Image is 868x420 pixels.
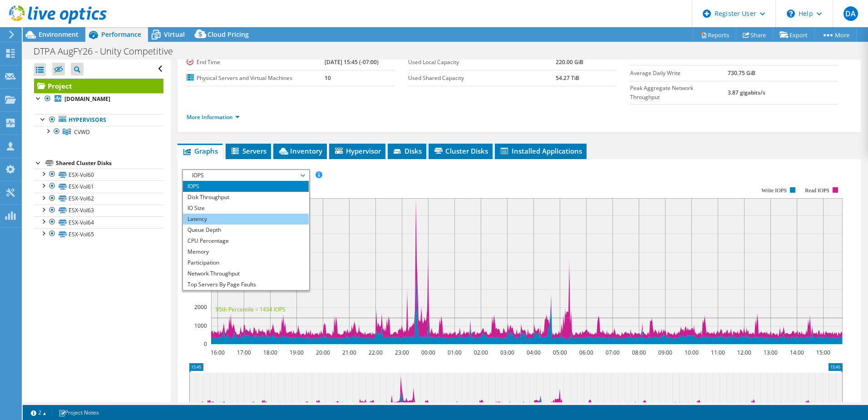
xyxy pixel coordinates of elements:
[34,169,163,180] a: ESX-Vol60
[34,216,163,228] a: ESX-Vol64
[658,349,672,356] text: 09:00
[342,349,356,356] text: 21:00
[556,58,583,66] b: 220.00 GiB
[761,187,787,194] text: Write IOPS
[183,235,309,246] li: CPU Percentage
[34,79,163,93] a: Project
[526,349,540,356] text: 04:00
[183,268,309,279] li: Network Throughput
[289,349,303,356] text: 19:00
[183,192,309,203] li: Disk Throughput
[34,205,163,216] a: ESX-Vol63
[710,349,725,356] text: 11:00
[392,146,422,155] span: Disks
[34,180,163,192] a: ESX-Vol61
[187,170,304,181] span: IOPS
[728,53,788,61] b: 68% reads / 32% writes
[684,349,698,356] text: 10:00
[447,349,461,356] text: 01:00
[52,407,105,418] a: Project Notes
[207,30,249,39] span: Cloud Pricing
[789,349,804,356] text: 14:00
[787,10,795,18] svg: \n
[631,349,646,356] text: 08:00
[325,58,379,66] b: [DATE] 15:45 (-07:00)
[843,6,858,21] span: DA
[552,349,567,356] text: 05:00
[34,114,163,126] a: Hypervisors
[408,74,556,83] label: Used Shared Capacity
[183,257,309,268] li: Participation
[630,69,728,78] label: Average Daily Write
[164,30,185,39] span: Virtual
[316,349,330,356] text: 20:00
[334,146,381,155] span: Hypervisor
[182,146,218,155] span: Graphs
[816,349,830,356] text: 15:00
[421,349,435,356] text: 00:00
[693,28,736,42] a: Reports
[728,69,755,77] b: 730.75 GiB
[325,74,331,82] b: 10
[25,407,53,418] a: 2
[216,305,286,313] text: 95th Percentile = 1434 IOPS
[737,349,751,356] text: 12:00
[368,349,382,356] text: 22:00
[183,203,309,214] li: IO Size
[278,146,322,155] span: Inventory
[263,349,277,356] text: 18:00
[408,58,556,67] label: Used Local Capacity
[183,279,309,290] li: Top Servers By Page Faults
[210,349,224,356] text: 16:00
[805,187,829,194] text: Read IOPS
[34,228,163,240] a: ESX-Vol65
[183,214,309,225] li: Latency
[230,146,266,155] span: Servers
[237,349,251,356] text: 17:00
[630,84,728,102] label: Peak Aggregate Network Throughput
[763,349,777,356] text: 13:00
[183,225,309,235] li: Queue Depth
[194,322,207,330] text: 1000
[605,349,619,356] text: 07:00
[74,128,90,136] span: CVWD
[64,95,110,103] b: [DOMAIN_NAME]
[556,74,579,82] b: 54.27 TiB
[183,246,309,257] li: Memory
[34,126,163,138] a: CVWD
[34,93,163,105] a: [DOMAIN_NAME]
[579,349,593,356] text: 06:00
[499,146,582,155] span: Installed Applications
[187,113,240,121] a: More Information
[736,28,773,42] a: Share
[204,340,207,348] text: 0
[773,28,815,42] a: Export
[34,193,163,205] a: ESX-Vol62
[728,89,765,96] b: 3.87 gigabits/s
[814,28,857,42] a: More
[183,181,309,192] li: IOPS
[101,30,141,39] span: Performance
[39,30,79,39] span: Environment
[433,146,488,155] span: Cluster Disks
[194,303,207,311] text: 2000
[56,158,163,169] div: Shared Cluster Disks
[187,58,325,67] label: End Time
[473,349,488,356] text: 02:00
[500,349,514,356] text: 03:00
[187,74,325,83] label: Physical Servers and Virtual Machines
[30,46,187,56] h1: DTPA AugFY26 - Unity Competitive
[395,349,409,356] text: 23:00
